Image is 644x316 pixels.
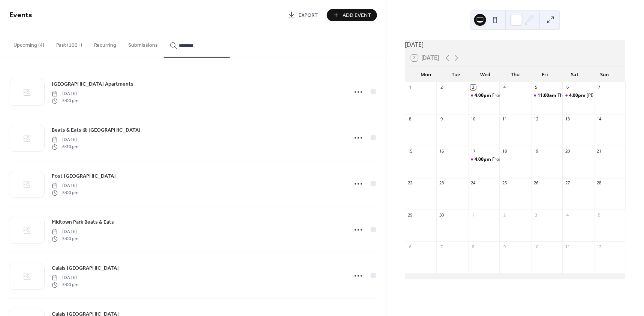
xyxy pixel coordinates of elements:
[502,212,508,218] div: 2
[565,244,571,249] div: 11
[52,144,78,150] span: 6:30 pm
[596,85,602,90] div: 7
[470,116,476,122] div: 10
[52,126,141,135] a: Beats & Eats @ [GEOGRAPHIC_DATA]
[439,212,445,218] div: 30
[470,180,476,186] div: 24
[52,190,78,196] span: 5:00 pm
[468,92,500,99] div: Frost Town Brewing
[411,67,441,82] div: Mon
[407,180,413,186] div: 22
[470,85,476,90] div: 3
[565,116,571,122] div: 13
[52,172,116,181] a: Post [GEOGRAPHIC_DATA]
[327,9,377,21] button: Add Event
[560,67,590,82] div: Sat
[52,264,119,273] a: Calais [GEOGRAPHIC_DATA]
[52,173,116,181] span: Post [GEOGRAPHIC_DATA]
[596,116,602,122] div: 14
[52,236,78,242] span: 5:00 pm
[282,9,324,21] a: Export
[502,116,508,122] div: 11
[441,67,470,82] div: Tue
[52,183,78,190] span: [DATE]
[52,81,133,89] span: [GEOGRAPHIC_DATA] Apartments
[439,180,445,186] div: 23
[52,218,114,227] a: Midtown Park Beats & Eats
[405,40,626,49] div: [DATE]
[565,85,571,90] div: 6
[407,85,413,90] div: 1
[471,67,500,82] div: Wed
[52,219,114,227] span: Midtown Park Beats & Eats
[407,148,413,154] div: 15
[52,275,78,282] span: [DATE]
[533,212,539,218] div: 3
[569,92,587,99] span: 4:00pm
[596,180,602,186] div: 28
[439,148,445,154] div: 16
[493,156,534,163] div: Frost Town Brewing
[565,148,571,154] div: 20
[563,92,594,99] div: Axelrad Beer Garden
[596,212,602,218] div: 5
[502,180,508,186] div: 25
[590,67,620,82] div: Sun
[407,212,413,218] div: 29
[596,244,602,249] div: 12
[565,180,571,186] div: 27
[470,212,476,218] div: 1
[533,180,539,186] div: 26
[558,92,595,99] div: The HUB Houston
[52,80,133,89] a: [GEOGRAPHIC_DATA] Apartments
[298,12,318,19] span: Export
[502,85,508,90] div: 4
[538,92,558,99] span: 11:00am
[52,282,78,288] span: 5:00 pm
[52,127,141,135] span: Beats & Eats @ [GEOGRAPHIC_DATA]
[470,244,476,249] div: 8
[475,92,493,99] span: 4:00pm
[493,92,534,99] div: Frost Town Brewing
[52,229,78,236] span: [DATE]
[50,30,88,57] button: Past (100+)
[439,85,445,90] div: 2
[475,156,493,163] span: 4:00pm
[565,212,571,218] div: 4
[52,98,78,104] span: 5:00 pm
[9,8,32,23] span: Events
[407,244,413,249] div: 6
[7,30,50,57] button: Upcoming (4)
[439,244,445,249] div: 7
[533,85,539,90] div: 5
[533,148,539,154] div: 19
[502,148,508,154] div: 18
[52,91,78,98] span: [DATE]
[500,67,530,82] div: Thu
[439,116,445,122] div: 9
[533,116,539,122] div: 12
[52,137,78,144] span: [DATE]
[596,148,602,154] div: 21
[502,244,508,249] div: 9
[530,67,560,82] div: Fri
[343,12,371,19] span: Add Event
[407,116,413,122] div: 8
[470,148,476,154] div: 17
[52,265,119,273] span: Calais [GEOGRAPHIC_DATA]
[122,30,164,57] button: Submissions
[468,156,500,163] div: Frost Town Brewing
[533,244,539,249] div: 10
[531,92,563,99] div: The HUB Houston
[88,30,122,57] button: Recurring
